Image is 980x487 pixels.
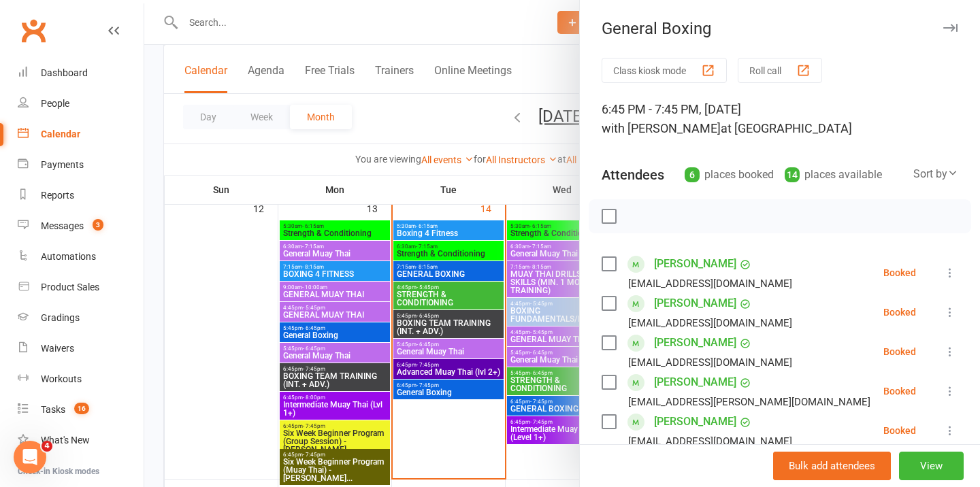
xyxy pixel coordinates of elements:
div: Payments [41,159,84,170]
div: 14 [785,167,800,182]
a: [PERSON_NAME] [654,332,736,354]
span: 4 [42,441,52,452]
a: Automations [18,241,144,272]
div: [EMAIL_ADDRESS][PERSON_NAME][DOMAIN_NAME] [628,393,870,411]
div: Reports [41,190,74,201]
div: Gradings [41,312,80,323]
div: Booked [883,426,916,435]
a: Product Sales [18,272,144,303]
div: [EMAIL_ADDRESS][DOMAIN_NAME] [628,314,792,332]
a: What's New [18,425,144,456]
div: [EMAIL_ADDRESS][DOMAIN_NAME] [628,433,792,450]
iframe: Intercom live chat [14,441,46,473]
div: Waivers [41,343,74,354]
button: Class kiosk mode [602,58,727,83]
span: 3 [93,219,103,231]
div: 6:45 PM - 7:45 PM, [DATE] [602,100,958,138]
div: Messages [41,220,84,231]
div: Calendar [41,129,80,139]
div: Booked [883,347,916,356]
span: with [PERSON_NAME] [602,121,721,135]
div: What's New [41,435,90,446]
a: Reports [18,180,144,211]
div: [EMAIL_ADDRESS][DOMAIN_NAME] [628,275,792,292]
a: [PERSON_NAME] [654,371,736,393]
a: Messages 3 [18,211,144,241]
a: Workouts [18,364,144,394]
a: Dashboard [18,58,144,88]
div: Booked [883,307,916,317]
div: Automations [41,251,96,262]
a: [PERSON_NAME] [654,411,736,433]
div: Tasks [41,404,65,415]
div: Dashboard [41,67,88,78]
div: 6 [685,167,700,182]
div: Sort by [913,165,958,183]
span: at [GEOGRAPHIC_DATA] [721,121,852,135]
a: [PERSON_NAME] [654,292,736,314]
div: places available [785,165,882,184]
a: People [18,88,144,119]
div: Workouts [41,373,82,384]
span: 16 [74,403,89,414]
a: [PERSON_NAME] [654,253,736,275]
div: General Boxing [580,19,980,38]
a: Gradings [18,303,144,333]
button: Roll call [738,58,822,83]
div: Attendees [602,165,664,184]
div: [EMAIL_ADDRESS][DOMAIN_NAME] [628,354,792,371]
div: Booked [883,268,916,278]
div: Booked [883,386,916,396]
a: Clubworx [16,14,50,48]
a: Tasks 16 [18,394,144,425]
div: People [41,98,69,109]
a: Payments [18,150,144,180]
button: View [899,452,964,480]
div: Product Sales [41,282,99,292]
a: Calendar [18,119,144,150]
a: Waivers [18,333,144,364]
div: places booked [685,165,774,184]
button: Bulk add attendees [773,452,891,480]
